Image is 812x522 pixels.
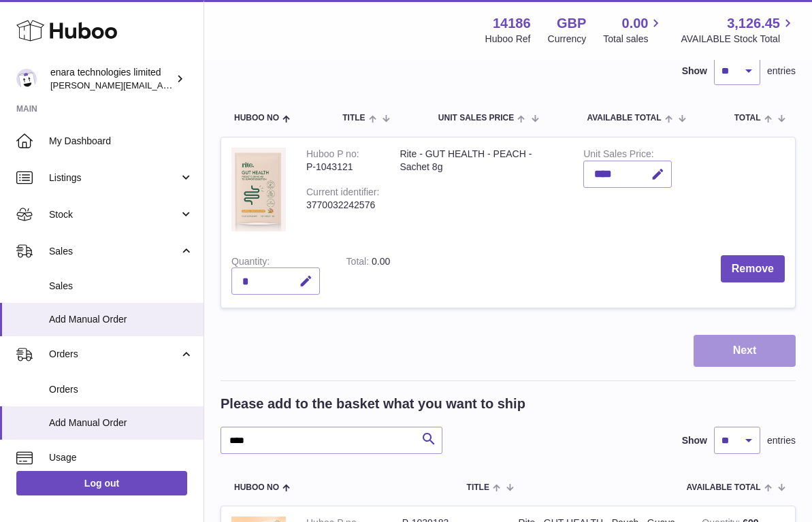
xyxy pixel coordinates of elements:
span: 3,126.45 [727,14,780,33]
td: Rite - GUT HEALTH - PEACH - Sachet 8g [389,137,573,245]
label: Show [682,434,707,447]
span: Unit Sales Price [438,114,514,123]
span: Orders [49,383,193,396]
span: 0.00 [372,256,390,267]
div: enara technologies limited [50,66,173,92]
span: My Dashboard [49,135,193,148]
a: 3,126.45 AVAILABLE Stock Total [681,14,796,46]
a: 0.00 Total sales [603,14,664,46]
span: AVAILABLE Total [587,114,661,123]
span: Title [467,483,489,492]
span: entries [767,65,796,78]
span: AVAILABLE Total [687,483,761,492]
span: Total [734,114,761,123]
h2: Please add to the basket what you want to ship [221,395,525,413]
span: 0.00 [622,14,649,33]
img: Dee@enara.co [16,69,37,89]
div: 3770032242576 [306,199,379,212]
label: Show [682,65,707,78]
img: Rite - GUT HEALTH - PEACH - Sachet 8g [231,148,286,231]
label: Unit Sales Price [583,148,653,163]
a: Log out [16,471,187,495]
span: [PERSON_NAME][EMAIL_ADDRESS][DOMAIN_NAME] [50,80,273,91]
span: Stock [49,208,179,221]
span: Sales [49,245,179,258]
strong: GBP [557,14,586,33]
div: Current identifier [306,186,379,201]
span: Add Manual Order [49,313,193,326]
label: Total [346,256,372,270]
span: AVAILABLE Stock Total [681,33,796,46]
span: Sales [49,280,193,293]
span: Huboo no [234,483,279,492]
div: Currency [548,33,587,46]
div: P-1043121 [306,161,379,174]
span: Listings [49,172,179,184]
div: Huboo Ref [485,33,531,46]
strong: 14186 [493,14,531,33]
span: entries [767,434,796,447]
span: Add Manual Order [49,417,193,429]
span: Usage [49,451,193,464]
button: Remove [721,255,785,283]
span: Huboo no [234,114,279,123]
span: Total sales [603,33,664,46]
div: Huboo P no [306,148,359,163]
button: Next [694,335,796,367]
span: Orders [49,348,179,361]
span: Title [342,114,365,123]
label: Quantity [231,256,270,270]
